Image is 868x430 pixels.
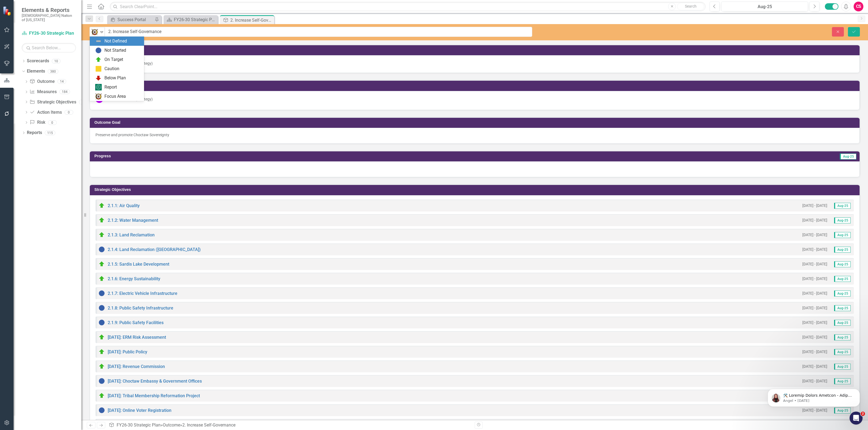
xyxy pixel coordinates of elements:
[104,66,119,72] div: Caution
[834,291,851,297] span: Aug-25
[834,305,851,311] span: Aug-25
[95,75,102,81] img: Below Plan
[677,3,704,10] button: Search
[98,348,105,355] img: On Target
[95,84,102,90] img: Report
[834,320,851,326] span: Aug-25
[30,79,55,85] a: Outcome
[95,38,102,44] img: Not Defined
[182,422,235,428] div: 2. Increase Self-Governance
[98,275,105,282] img: On Target
[109,422,471,428] div: » »
[108,262,169,267] a: 2.1.5: Sardis Lake Development
[59,90,70,94] div: 184
[834,349,851,355] span: Aug-25
[104,57,123,63] div: On Target
[802,320,827,325] small: [DATE] - [DATE]
[685,4,697,8] span: Search
[94,83,857,87] h3: Collaborators
[723,4,806,10] div: Aug-25
[108,408,171,413] a: [DATE]: Online Voter Registration
[108,247,201,252] a: 2.1.4: Land Reclamation ([GEOGRAPHIC_DATA])
[721,2,808,11] button: Aug-25
[98,378,105,384] img: Not Started
[94,120,857,125] h3: Outcome Goal
[850,412,863,425] iframe: Intercom live chat
[104,84,117,90] div: Report
[27,58,49,64] a: Scorecards
[94,48,857,52] h3: Owner
[117,422,161,428] a: FY26-30 Strategic Plan
[861,412,865,416] span: 2
[834,364,851,370] span: Aug-25
[834,217,851,223] span: Aug-25
[163,422,180,428] a: Outcome
[854,2,863,11] button: CS
[802,364,827,369] small: [DATE] - [DATE]
[95,56,102,63] img: On Target
[802,335,827,340] small: [DATE] - [DATE]
[65,110,73,115] div: 0
[834,261,851,267] span: Aug-25
[108,305,173,311] a: 2.1.8: Public Safety Infrastructure
[834,203,851,209] span: Aug-25
[27,130,42,136] a: Reports
[91,29,98,35] img: Focus Area
[94,188,857,192] h3: Strategic Objectives
[98,246,105,253] img: Not Started
[108,291,177,296] a: 2.1.7: Electric Vehicle Infrastructure
[802,291,827,296] small: [DATE] - [DATE]
[802,262,827,267] small: [DATE] - [DATE]
[79,100,88,104] div: 182
[834,247,851,253] span: Aug-25
[98,407,105,413] img: Not Started
[48,120,57,125] div: 0
[95,133,169,137] span: Preserve and promote Choctaw Sovereignty
[98,290,105,297] img: Not Started
[30,109,62,116] a: Action Items
[108,320,164,325] a: 2.1.9: Public Safety Facilities
[30,89,56,95] a: Measures
[27,68,45,74] a: Elements
[834,276,851,282] span: Aug-25
[230,17,273,24] div: 2. Increase Self-Governance
[98,319,105,326] img: Not Started
[174,16,216,23] div: FY26-30 Strategic Plan
[840,154,856,159] span: Aug-25
[108,393,200,398] a: [DATE]: Tribal Membership Reformation Project
[108,16,153,23] a: Success Portal
[834,232,851,238] span: Aug-25
[104,38,127,44] div: Not Defined
[95,47,102,54] img: Not Started
[22,30,76,37] a: FY26-30 Strategic Plan
[104,93,126,100] div: Focus Area
[98,363,105,370] img: On Target
[802,247,827,252] small: [DATE] - [DATE]
[94,154,468,158] h3: Progress
[98,202,105,209] img: On Target
[108,349,147,354] a: [DATE]: Public Policy
[110,2,706,11] input: Search ClearPoint...
[48,69,58,74] div: 380
[105,27,532,37] input: This field is required
[802,218,827,223] small: [DATE] - [DATE]
[802,349,827,354] small: [DATE] - [DATE]
[108,364,165,369] a: [DATE]: Revenue Commission
[30,99,76,105] a: Strategic Objectives
[22,13,76,22] small: [DEMOGRAPHIC_DATA] Nation of [US_STATE]
[802,203,827,208] small: [DATE] - [DATE]
[117,16,153,23] div: Success Portal
[108,232,155,237] a: 2.1.3: Land Reclamation
[52,59,60,63] div: 10
[98,232,105,238] img: On Target
[98,305,105,311] img: Not Started
[98,217,105,223] img: On Target
[22,7,76,13] span: Elements & Reports
[58,79,66,84] div: 14
[98,392,105,399] img: On Target
[104,75,126,81] div: Below Plan
[108,203,140,208] a: 2.1.1: Air Quality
